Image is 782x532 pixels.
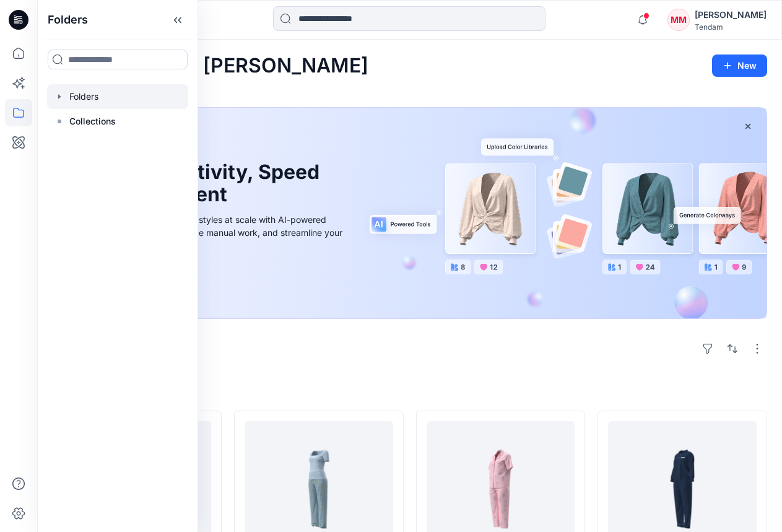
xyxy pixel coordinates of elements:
div: Tendam [695,22,767,32]
div: [PERSON_NAME] [695,7,767,22]
p: Collections [69,114,116,129]
h2: Welcome back, [PERSON_NAME] [52,55,368,77]
div: Explore ideas faster and recolor styles at scale with AI-powered tools that boost creativity, red... [67,213,346,252]
button: New [712,55,767,77]
h4: Styles [52,383,767,398]
a: Discover more [67,267,346,292]
div: MM [667,9,690,31]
